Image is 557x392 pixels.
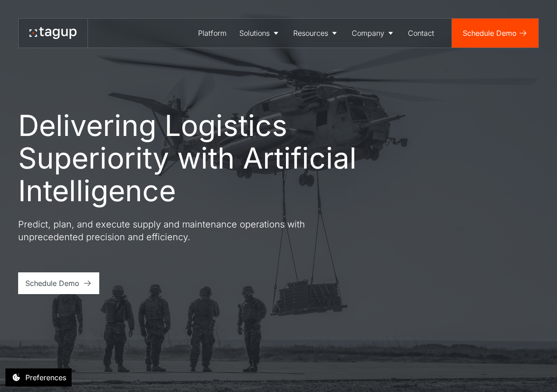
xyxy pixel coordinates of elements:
[239,28,270,39] div: Solutions
[352,28,384,39] div: Company
[18,109,399,207] h1: Delivering Logistics Superiority with Artificial Intelligence
[198,28,227,39] div: Platform
[192,19,233,48] a: Platform
[287,19,345,48] a: Resources
[233,19,287,48] a: Solutions
[452,19,538,48] a: Schedule Demo
[25,278,79,289] div: Schedule Demo
[402,19,441,48] a: Contact
[463,28,517,39] div: Schedule Demo
[25,372,66,383] div: Preferences
[293,28,328,39] div: Resources
[18,272,99,294] a: Schedule Demo
[18,218,344,243] p: Predict, plan, and execute supply and maintenance operations with unprecedented precision and eff...
[345,19,402,48] a: Company
[408,28,434,39] div: Contact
